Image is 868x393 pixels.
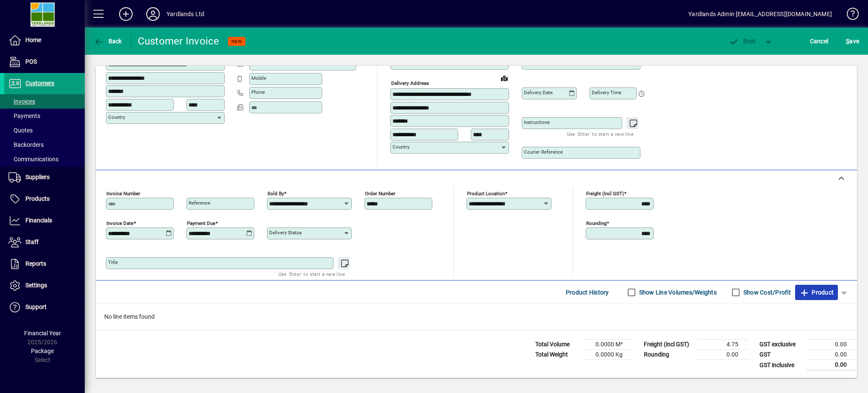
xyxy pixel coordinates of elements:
mat-label: Payment due [187,220,215,226]
span: P [743,38,747,45]
mat-label: Freight (incl GST) [586,191,624,196]
mat-label: Reference [189,200,210,206]
mat-label: Instructions [524,119,550,125]
div: Yardlands Ltd [167,7,204,21]
mat-hint: Use 'Enter' to start a new line [567,129,634,139]
mat-label: Title [108,259,118,265]
button: Profile [139,6,167,22]
td: Total Weight [531,350,582,360]
mat-label: Rounding [586,220,606,226]
a: Reports [4,253,85,275]
td: GST [755,350,806,360]
mat-label: Country [108,114,125,120]
a: Quotes [4,123,85,138]
td: 0.00 [806,360,857,371]
a: Payments [4,109,85,123]
span: Backorders [8,141,44,148]
a: Home [4,30,85,51]
a: Financials [4,210,85,231]
span: Cancel [810,34,829,48]
td: 4.75 [698,340,748,350]
span: Communications [8,156,58,163]
label: Show Line Volumes/Weights [637,288,717,297]
mat-hint: Use 'Enter' to start a new line [278,269,345,279]
button: Cancel [808,34,831,49]
mat-label: Delivery date [524,90,553,95]
a: Backorders [4,138,85,152]
span: Suppliers [25,174,50,180]
a: Products [4,188,85,210]
td: Total Volume [531,340,582,350]
label: Show Cost/Profit [742,288,791,297]
a: Invoices [4,94,85,109]
span: NEW [231,39,242,44]
span: Settings [25,282,47,289]
span: Product [799,286,834,299]
td: 0.0000 M³ [582,340,633,350]
td: Rounding [640,350,698,360]
td: Freight (incl GST) [640,340,698,350]
span: ave [846,34,859,48]
app-page-header-button: Back [85,34,131,49]
mat-label: Product location [467,191,505,196]
a: View on map [498,71,511,85]
span: Back [94,38,122,45]
mat-label: Delivery time [592,90,621,95]
a: POS [4,51,85,73]
mat-label: Phone [251,89,265,95]
mat-label: Delivery status [269,230,302,236]
span: Customers [25,80,54,87]
a: Communications [4,152,85,166]
a: Support [4,297,85,318]
button: Add [112,6,139,22]
mat-label: Sold by [267,191,284,196]
span: POS [25,58,37,65]
td: 0.0000 Kg [582,350,633,360]
a: Knowledge Base [840,2,857,29]
mat-label: Invoice number [106,191,140,196]
a: Suppliers [4,167,85,188]
div: Customer Invoice [138,34,220,48]
button: Product [795,285,838,300]
mat-label: Country [392,144,409,150]
button: Save [844,34,861,49]
span: Financial Year [24,330,61,337]
span: Invoices [8,98,35,105]
td: GST inclusive [755,360,806,371]
button: Post [724,34,760,49]
div: Yardlands Admin [EMAIL_ADDRESS][DOMAIN_NAME] [688,7,832,21]
td: 0.00 [698,350,748,360]
button: Product History [562,285,612,300]
mat-label: Courier Reference [524,149,563,155]
span: Quotes [8,127,33,134]
span: Products [25,195,50,202]
span: S [846,38,849,45]
a: Settings [4,275,85,296]
td: GST exclusive [755,340,806,350]
span: Package [31,348,54,354]
td: 0.00 [806,340,857,350]
mat-label: Mobile [251,75,266,81]
span: Payments [8,112,40,119]
span: Staff [25,239,39,245]
td: 0.00 [806,350,857,360]
span: ost [729,38,756,45]
span: Home [25,36,41,43]
span: Product History [566,286,609,299]
span: Reports [25,260,46,267]
div: No line items found [96,304,857,330]
span: Financials [25,217,52,224]
mat-label: Order number [365,191,395,196]
a: Staff [4,232,85,253]
span: Support [25,303,47,310]
button: Back [92,34,124,49]
mat-label: Invoice date [106,220,134,226]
